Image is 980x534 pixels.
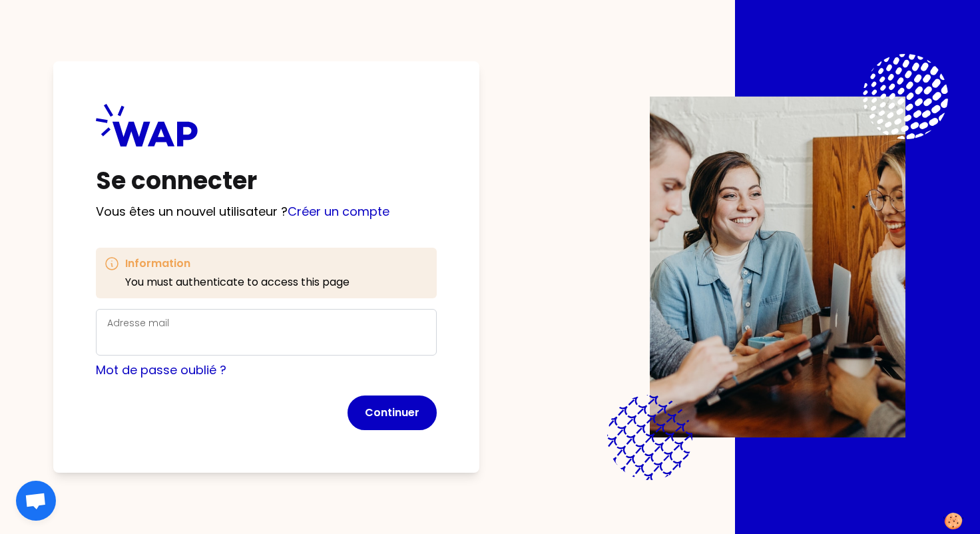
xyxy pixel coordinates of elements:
[125,256,350,272] h3: Information
[96,202,437,221] p: Vous êtes un nouvel utilisateur ?
[107,316,169,330] label: Adresse mail
[125,274,350,290] p: You must authenticate to access this page
[348,396,437,430] button: Continuer
[16,481,56,521] div: Ouvrir le chat
[288,203,389,220] a: Créer un compte
[96,168,437,194] h1: Se connecter
[96,362,226,378] a: Mot de passe oublié ?
[650,97,905,437] img: Description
